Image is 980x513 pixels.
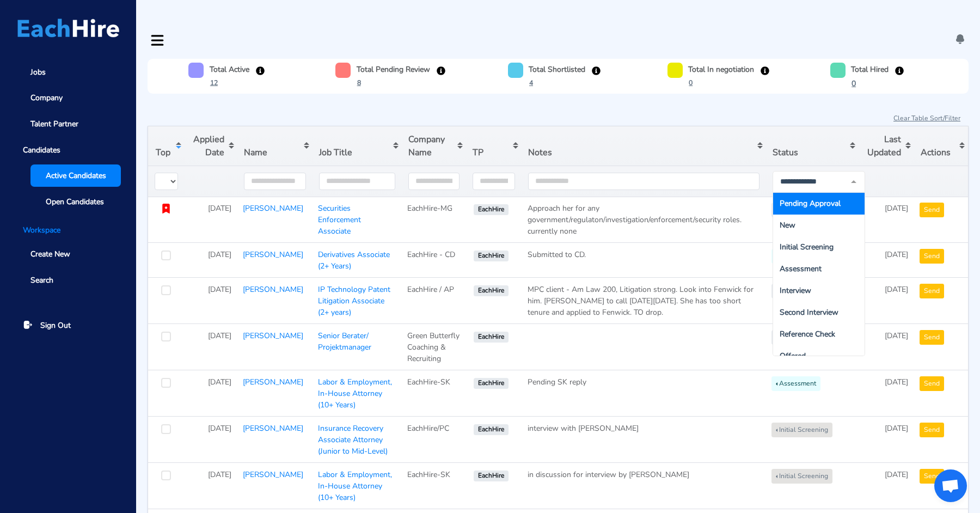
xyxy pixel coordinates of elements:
[210,77,218,88] button: 12
[30,92,63,103] span: Company
[920,423,944,437] button: Send
[885,423,908,433] span: [DATE]
[30,118,78,130] span: Talent Partner
[318,284,390,317] a: IP Technology Patent Litigation Associate (2+ years)
[243,331,303,341] a: [PERSON_NAME]
[243,203,303,213] a: [PERSON_NAME]
[407,469,450,480] span: EachHire-SK
[15,269,121,291] a: Search
[771,203,808,217] button: Pending
[528,377,586,387] span: Pending SK reply
[920,284,944,298] button: Send
[688,64,754,75] h6: Total In negotiation
[15,61,121,83] a: Jobs
[474,285,508,296] span: EachHire
[208,249,231,260] span: [DATE]
[920,469,944,484] button: Send
[15,224,121,236] li: Workspace
[210,64,249,75] h6: Total Active
[529,78,533,87] u: 4
[771,376,820,391] button: Assessment
[780,198,841,209] span: Pending Approval
[528,203,742,236] span: Approach her for any government/regulaton/investigation/enforcement/security roles. currently none
[243,377,303,387] a: [PERSON_NAME]
[528,284,754,317] span: MPC client - Am Law 200, Litigation strong. Look into Fenwick for him. [PERSON_NAME] to call [DAT...
[210,78,218,87] u: 12
[689,78,693,87] u: 0
[780,329,835,339] span: Reference Check
[15,87,121,109] a: Company
[407,284,454,295] span: EachHire / AP
[771,423,832,437] button: Initial Screening
[30,274,53,286] span: Search
[30,66,46,78] span: Jobs
[407,249,455,260] span: EachHire - CD
[771,469,832,484] button: Initial Screening
[318,249,390,271] a: Derivatives Associate (2+ Years)
[885,377,908,387] span: [DATE]
[208,423,231,433] span: [DATE]
[208,284,231,295] span: [DATE]
[208,331,231,341] span: [DATE]
[357,64,430,75] h6: Total Pending Review
[318,423,388,456] a: Insurance Recovery Associate Attorney (Junior to Mid-Level)
[528,469,689,480] span: in discussion for interview by [PERSON_NAME]
[920,203,944,217] button: Send
[780,242,834,252] span: Initial Screening
[318,331,371,352] a: Senior Berater/ Projektmanager
[529,77,534,88] button: 4
[780,264,822,274] span: Assessment
[771,330,808,345] button: Pending
[771,284,808,298] button: Pending
[357,78,361,87] u: 8
[474,424,508,435] span: EachHire
[474,204,508,215] span: EachHire
[885,469,908,480] span: [DATE]
[208,203,231,213] span: [DATE]
[780,220,795,230] span: New
[885,284,908,295] span: [DATE]
[852,78,856,89] u: 0
[885,203,908,213] span: [DATE]
[318,377,392,410] a: Labor & Employment, In-House Attorney (10+ Years)
[920,376,944,391] button: Send
[40,320,71,331] span: Sign Out
[474,251,508,261] span: EachHire
[920,330,944,345] button: Send
[208,469,231,480] span: [DATE]
[934,469,967,502] a: Open chat
[318,203,361,236] a: Securities Enforcement Associate
[529,64,585,75] h6: Total Shortlisted
[528,249,586,260] span: Submitted to CD.
[780,307,838,317] span: Second Interview
[885,331,908,341] span: [DATE]
[528,423,639,433] span: interview with [PERSON_NAME]
[474,471,508,481] span: EachHire
[243,284,303,295] a: [PERSON_NAME]
[688,77,693,88] button: 0
[474,332,508,343] span: EachHire
[243,469,303,480] a: [PERSON_NAME]
[893,114,960,123] u: Clear Table Sort/Filter
[474,378,508,389] span: EachHire
[15,139,121,161] span: Candidates
[407,377,450,387] span: EachHire-SK
[851,64,889,75] h6: Total Hired
[851,77,856,90] button: 0
[208,377,231,387] span: [DATE]
[318,469,392,503] a: Labor & Employment, In-House Attorney (10+ Years)
[243,423,303,433] a: [PERSON_NAME]
[780,351,806,361] span: Offered
[15,243,121,266] a: Create New
[357,77,362,88] button: 8
[30,164,121,187] a: Active Candidates
[771,249,820,264] button: Assessment
[46,170,106,181] span: Active Candidates
[17,19,119,38] img: Logo
[15,113,121,135] a: Talent Partner
[893,113,961,124] button: Clear Table Sort/Filter
[920,249,944,264] button: Send
[30,191,121,213] a: Open Candidates
[407,331,460,364] span: Green Butterfly Coaching & Recruiting
[46,196,104,207] span: Open Candidates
